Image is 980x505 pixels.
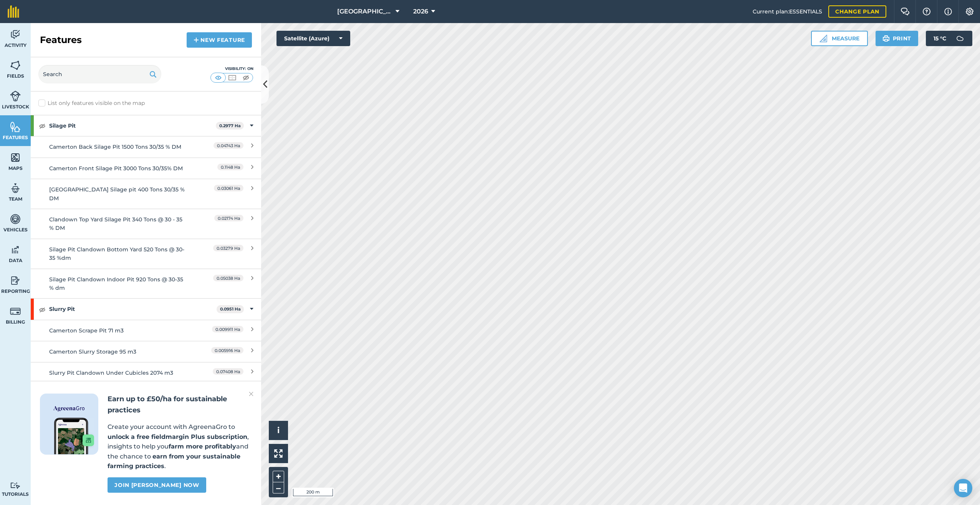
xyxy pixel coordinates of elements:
button: Satellite (Azure) [276,31,350,46]
div: Silage Pit Clandown Indoor Pit 920 Tons @ 30-35 % dm [49,275,185,292]
button: + [273,471,284,482]
input: Search [38,65,161,83]
a: Slurry Pit Clandown Under Cubicles 2074 m30.07408 Ha [31,362,261,383]
h2: Earn up to £50/ha for sustainable practices [108,394,252,416]
a: Camerton Front Silage Pit 3000 Tons 30/35% DM0.1148 Ha [31,158,261,179]
img: svg+xml;base64,PD94bWwgdmVyc2lvbj0iMS4wIiBlbmNvZGluZz0idXRmLTgiPz4KPCEtLSBHZW5lcmF0b3I6IEFkb2JlIE... [10,482,21,489]
a: Camerton Scrape Pit 71 m30.009911 Ha [31,320,261,341]
span: 2026 [413,7,428,16]
strong: unlock a free fieldmargin Plus subscription [108,433,247,440]
img: svg+xml;base64,PHN2ZyB4bWxucz0iaHR0cDovL3d3dy53My5vcmcvMjAwMC9zdmciIHdpZHRoPSI1MCIgaGVpZ2h0PSI0MC... [227,74,237,81]
img: svg+xml;base64,PD94bWwgdmVyc2lvbj0iMS4wIiBlbmNvZGluZz0idXRmLTgiPz4KPCEtLSBHZW5lcmF0b3I6IEFkb2JlIE... [10,213,21,225]
span: [GEOGRAPHIC_DATA] [337,7,392,16]
img: svg+xml;base64,PHN2ZyB4bWxucz0iaHR0cDovL3d3dy53My5vcmcvMjAwMC9zdmciIHdpZHRoPSIxOSIgaGVpZ2h0PSIyNC... [882,34,890,43]
span: 0.03061 Ha [214,185,243,191]
span: i [277,425,280,435]
strong: earn from your sustainable farming practices [108,453,240,470]
button: Print [876,31,919,46]
a: Camerton Back Silage Pit 1500 Tons 30/35 % DM0.04743 Ha [31,136,261,157]
img: svg+xml;base64,PD94bWwgdmVyc2lvbj0iMS4wIiBlbmNvZGluZz0idXRmLTgiPz4KPCEtLSBHZW5lcmF0b3I6IEFkb2JlIE... [952,31,968,46]
img: Two speech bubbles overlapping with the left bubble in the forefront [901,8,910,15]
img: svg+xml;base64,PHN2ZyB4bWxucz0iaHR0cDovL3d3dy53My5vcmcvMjAwMC9zdmciIHdpZHRoPSIxNCIgaGVpZ2h0PSIyNC... [194,35,199,45]
a: [GEOGRAPHIC_DATA] Silage pit 400 Tons 30/35 % DM0.03061 Ha [31,179,261,209]
a: Join [PERSON_NAME] now [108,477,206,493]
img: fieldmargin Logo [8,5,19,18]
img: svg+xml;base64,PD94bWwgdmVyc2lvbj0iMS4wIiBlbmNvZGluZz0idXRmLTgiPz4KPCEtLSBHZW5lcmF0b3I6IEFkb2JlIE... [10,29,21,40]
span: 0.005916 Ha [211,347,243,354]
strong: farm more profitably [169,443,236,450]
img: svg+xml;base64,PHN2ZyB4bWxucz0iaHR0cDovL3d3dy53My5vcmcvMjAwMC9zdmciIHdpZHRoPSIxOCIgaGVpZ2h0PSIyNC... [39,121,46,130]
span: 0.02174 Ha [214,215,243,221]
span: 0.03279 Ha [213,245,243,251]
img: svg+xml;base64,PHN2ZyB4bWxucz0iaHR0cDovL3d3dy53My5vcmcvMjAwMC9zdmciIHdpZHRoPSIxOSIgaGVpZ2h0PSIyNC... [149,70,157,79]
a: Silage Pit Clandown Indoor Pit 920 Tons @ 30-35 % dm0.05038 Ha [31,269,261,299]
div: Visibility: On [210,66,253,72]
a: Camerton Slurry Storage 95 m30.005916 Ha [31,341,261,362]
button: – [273,482,284,493]
img: A cog icon [965,8,974,15]
label: List only features visible on the map [38,99,145,107]
img: svg+xml;base64,PHN2ZyB4bWxucz0iaHR0cDovL3d3dy53My5vcmcvMjAwMC9zdmciIHdpZHRoPSI1NiIgaGVpZ2h0PSI2MC... [10,152,21,163]
div: Camerton Back Silage Pit 1500 Tons 30/35 % DM [49,143,185,151]
div: Camerton Scrape Pit 71 m3 [49,326,185,335]
span: 0.1148 Ha [217,164,243,170]
img: svg+xml;base64,PHN2ZyB4bWxucz0iaHR0cDovL3d3dy53My5vcmcvMjAwMC9zdmciIHdpZHRoPSIxOCIgaGVpZ2h0PSIyNC... [39,305,46,314]
img: Screenshot of the Gro app [54,418,94,454]
img: svg+xml;base64,PHN2ZyB4bWxucz0iaHR0cDovL3d3dy53My5vcmcvMjAwMC9zdmciIHdpZHRoPSI1MCIgaGVpZ2h0PSI0MC... [241,74,251,81]
div: Open Intercom Messenger [954,479,972,497]
span: Current plan : ESSENTIALS [753,7,822,16]
span: 15 ° C [934,31,946,46]
strong: 0.0951 Ha [220,306,241,312]
a: Clandown Top Yard Silage Pit 340 Tons @ 30 - 35 % DM0.02174 Ha [31,209,261,239]
img: svg+xml;base64,PD94bWwgdmVyc2lvbj0iMS4wIiBlbmNvZGluZz0idXRmLTgiPz4KPCEtLSBHZW5lcmF0b3I6IEFkb2JlIE... [10,183,21,194]
span: 0.07408 Ha [213,368,243,375]
div: Camerton Front Silage Pit 3000 Tons 30/35% DM [49,164,185,173]
button: Measure [811,31,868,46]
a: New feature [187,32,252,48]
div: Silage Pit0.2977 Ha [31,115,261,136]
img: svg+xml;base64,PD94bWwgdmVyc2lvbj0iMS4wIiBlbmNvZGluZz0idXRmLTgiPz4KPCEtLSBHZW5lcmF0b3I6IEFkb2JlIE... [10,244,21,256]
p: Create your account with AgreenaGro to , insights to help you and the chance to . [108,422,252,471]
span: 0.04743 Ha [214,142,243,149]
div: Silage Pit Clandown Bottom Yard 520 Tons @ 30-35 %dm [49,245,185,262]
img: Ruler icon [819,35,827,42]
strong: Slurry Pit [49,299,217,319]
div: Slurry Pit Clandown Under Cubicles 2074 m3 [49,369,185,377]
div: [GEOGRAPHIC_DATA] Silage pit 400 Tons 30/35 % DM [49,185,185,203]
div: Camerton Slurry Storage 95 m3 [49,347,185,356]
img: svg+xml;base64,PHN2ZyB4bWxucz0iaHR0cDovL3d3dy53My5vcmcvMjAwMC9zdmciIHdpZHRoPSI1MCIgaGVpZ2h0PSI0MC... [214,74,223,81]
img: svg+xml;base64,PD94bWwgdmVyc2lvbj0iMS4wIiBlbmNvZGluZz0idXRmLTgiPz4KPCEtLSBHZW5lcmF0b3I6IEFkb2JlIE... [10,275,21,286]
img: A question mark icon [922,8,931,15]
h2: Features [40,34,82,46]
img: svg+xml;base64,PHN2ZyB4bWxucz0iaHR0cDovL3d3dy53My5vcmcvMjAwMC9zdmciIHdpZHRoPSIyMiIgaGVpZ2h0PSIzMC... [249,389,253,399]
img: Four arrows, one pointing top left, one top right, one bottom right and the last bottom left [274,449,283,458]
a: Change plan [828,5,886,18]
img: svg+xml;base64,PD94bWwgdmVyc2lvbj0iMS4wIiBlbmNvZGluZz0idXRmLTgiPz4KPCEtLSBHZW5lcmF0b3I6IEFkb2JlIE... [10,90,21,102]
img: svg+xml;base64,PD94bWwgdmVyc2lvbj0iMS4wIiBlbmNvZGluZz0idXRmLTgiPz4KPCEtLSBHZW5lcmF0b3I6IEFkb2JlIE... [10,306,21,317]
img: svg+xml;base64,PHN2ZyB4bWxucz0iaHR0cDovL3d3dy53My5vcmcvMjAwMC9zdmciIHdpZHRoPSI1NiIgaGVpZ2h0PSI2MC... [10,121,21,133]
div: Clandown Top Yard Silage Pit 340 Tons @ 30 - 35 % DM [49,215,185,233]
span: 0.009911 Ha [212,326,243,332]
strong: 0.2977 Ha [219,123,241,128]
img: svg+xml;base64,PHN2ZyB4bWxucz0iaHR0cDovL3d3dy53My5vcmcvMjAwMC9zdmciIHdpZHRoPSI1NiIgaGVpZ2h0PSI2MC... [10,60,21,71]
div: Slurry Pit0.0951 Ha [31,299,261,319]
button: i [269,421,288,440]
img: svg+xml;base64,PHN2ZyB4bWxucz0iaHR0cDovL3d3dy53My5vcmcvMjAwMC9zdmciIHdpZHRoPSIxNyIgaGVpZ2h0PSIxNy... [944,7,952,16]
a: Silage Pit Clandown Bottom Yard 520 Tons @ 30-35 %dm0.03279 Ha [31,239,261,269]
button: 15 °C [926,31,972,46]
strong: Silage Pit [49,115,216,136]
span: 0.05038 Ha [213,275,243,281]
